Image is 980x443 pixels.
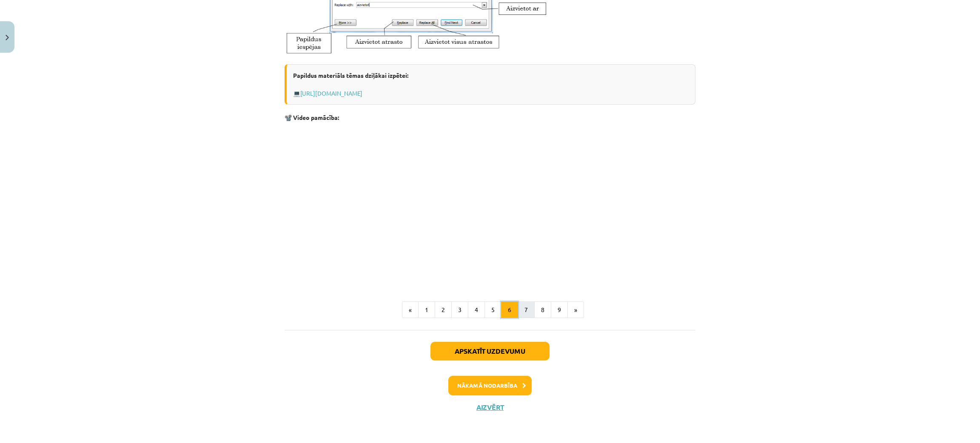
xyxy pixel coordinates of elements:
[451,301,468,318] button: 3
[285,114,339,121] strong: 📽️ Video pamācība:
[293,71,408,79] strong: Papildus materiāls tēmas dziļākai izpētei:
[501,301,518,318] button: 6
[567,301,584,318] button: »
[418,301,435,318] button: 1
[6,35,9,40] img: icon-close-lesson-0947bae3869378f0d4975bcd49f059093ad1ed9edebbc8119c70593378902aed.svg
[285,301,695,318] nav: Page navigation example
[285,64,695,105] div: 💻
[551,301,568,318] button: 9
[300,89,362,97] a: [URL][DOMAIN_NAME]
[474,403,506,412] button: Aizvērt
[402,301,419,318] button: «
[518,301,535,318] button: 7
[484,301,501,318] button: 5
[534,301,551,318] button: 8
[448,376,532,395] button: Nākamā nodarbība
[435,301,452,318] button: 2
[430,342,550,361] button: Apskatīt uzdevumu
[468,301,485,318] button: 4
